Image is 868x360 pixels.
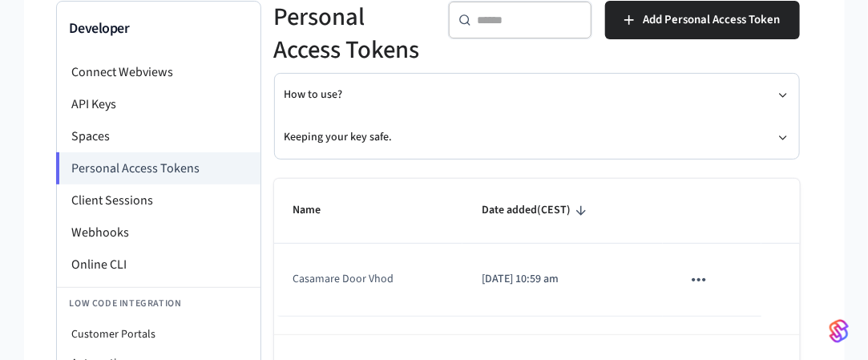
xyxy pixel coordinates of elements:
span: Date added(CEST) [482,198,591,223]
li: API Keys [57,88,260,120]
span: Name [293,198,342,223]
button: Add Personal Access Token [605,1,800,39]
h5: Personal Access Tokens [274,1,429,67]
li: Client Sessions [57,184,260,216]
img: SeamLogoGradient.69752ec5.svg [830,318,849,344]
li: Customer Portals [57,320,260,349]
li: Webhooks [57,216,260,249]
li: Online CLI [57,249,260,281]
td: Casamare Door Vhod [274,244,463,317]
span: Add Personal Access Token [644,10,781,30]
p: [DATE] 10:59 am [482,271,644,288]
h3: Developer [70,18,248,40]
button: How to use? [285,74,789,116]
li: Personal Access Tokens [56,152,260,184]
table: sticky table [274,179,800,317]
button: Keeping your key safe. [285,116,789,159]
li: Low Code Integration [57,287,260,320]
li: Connect Webviews [57,56,260,88]
li: Spaces [57,120,260,152]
